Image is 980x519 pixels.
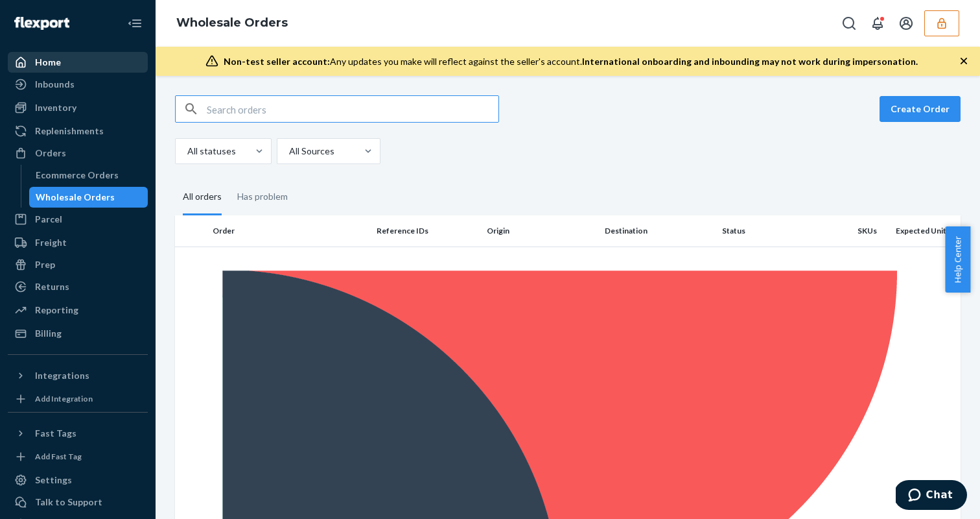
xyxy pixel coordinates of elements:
[122,10,148,36] button: Close Navigation
[582,56,918,67] span: International onboarding and inbounding may not work during impersonation.
[893,10,919,36] button: Open account menu
[8,391,148,407] a: Add Integration
[166,5,298,42] ol: breadcrumbs
[186,145,187,158] input: All statuses
[35,78,75,91] div: Inbounds
[482,215,600,247] th: Origin
[8,323,148,344] a: Billing
[35,451,82,462] div: Add Fast Tag
[8,52,148,73] a: Home
[865,10,891,36] button: Open notifications
[35,280,69,293] div: Returns
[35,213,62,226] div: Parcel
[945,226,970,293] button: Help Center
[836,10,862,36] button: Open Search Box
[8,449,148,465] a: Add Fast Tag
[176,16,288,30] a: Wholesale Orders
[8,121,148,141] a: Replenishments
[35,393,93,404] div: Add Integration
[35,258,55,271] div: Prep
[36,169,119,182] div: Ecommerce Orders
[8,74,148,95] a: Inbounds
[882,215,961,247] th: Expected Units
[8,276,148,297] a: Returns
[8,143,148,163] a: Orders
[207,96,498,122] input: Search orders
[371,215,482,247] th: Reference IDs
[8,97,148,118] a: Inventory
[207,215,371,247] th: Order
[827,215,882,247] th: SKUs
[35,427,76,440] div: Fast Tags
[237,180,288,213] div: Has problem
[35,369,89,382] div: Integrations
[8,209,148,230] a: Parcel
[717,215,827,247] th: Status
[35,327,62,340] div: Billing
[14,17,69,30] img: Flexport logo
[8,423,148,444] button: Fast Tags
[224,56,330,67] span: Non-test seller account:
[8,492,148,513] button: Talk to Support
[35,125,104,138] div: Replenishments
[183,180,222,215] div: All orders
[896,480,967,513] iframe: Opens a widget where you can chat to one of our agents
[8,300,148,320] a: Reporting
[36,191,115,204] div: Wholesale Orders
[880,96,961,122] button: Create Order
[35,56,61,69] div: Home
[600,215,717,247] th: Destination
[8,254,148,275] a: Prep
[8,470,148,490] a: Settings
[8,365,148,386] button: Integrations
[35,474,72,487] div: Settings
[35,101,76,114] div: Inventory
[35,236,67,249] div: Freight
[288,145,289,158] input: All Sources
[224,55,918,68] div: Any updates you make will reflect against the seller's account.
[8,232,148,253] a: Freight
[35,147,66,160] div: Orders
[29,187,148,208] a: Wholesale Orders
[35,304,78,317] div: Reporting
[29,165,148,186] a: Ecommerce Orders
[35,496,102,509] div: Talk to Support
